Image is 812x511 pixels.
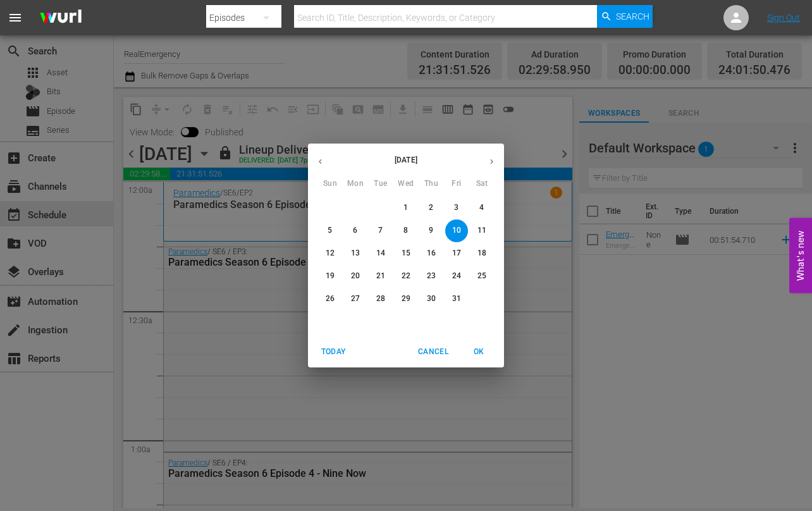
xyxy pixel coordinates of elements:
span: Search [616,5,649,28]
button: 19 [319,265,341,288]
button: Cancel [413,342,453,362]
button: 31 [445,288,468,311]
button: 30 [420,288,443,311]
p: 20 [351,271,360,281]
span: Mon [344,178,367,190]
button: 13 [344,242,367,265]
button: 2 [420,197,443,219]
button: 3 [445,197,468,219]
p: 11 [477,225,486,236]
button: 29 [395,288,417,311]
button: 5 [319,219,341,242]
span: Cancel [418,345,448,359]
p: 30 [427,293,436,304]
button: 14 [369,242,392,265]
span: Fri [445,178,468,190]
p: 29 [402,293,410,304]
button: 11 [471,219,493,242]
p: 22 [402,271,410,281]
p: 13 [351,248,360,259]
p: 25 [477,271,486,281]
button: 28 [369,288,392,311]
button: 12 [319,242,341,265]
button: Today [313,342,354,362]
button: 18 [471,242,493,265]
span: Sun [319,178,341,190]
p: 8 [403,225,408,236]
p: 6 [353,225,357,236]
p: 9 [429,225,433,236]
p: 7 [378,225,383,236]
button: 23 [420,265,443,288]
p: [DATE] [333,154,479,166]
p: 10 [452,225,461,236]
button: 1 [395,197,417,219]
p: 1 [403,202,408,213]
p: 18 [477,248,486,259]
button: 22 [395,265,417,288]
button: 7 [369,219,392,242]
button: 17 [445,242,468,265]
p: 14 [376,248,385,259]
p: 24 [452,271,461,281]
button: 6 [344,219,367,242]
p: 5 [328,225,332,236]
span: Today [318,345,348,359]
button: 26 [319,288,341,311]
button: 10 [445,219,468,242]
p: 28 [376,293,385,304]
button: Open Feedback Widget [789,218,812,293]
span: Thu [420,178,443,190]
span: menu [8,10,23,25]
span: OK [464,345,494,359]
p: 12 [326,248,335,259]
a: Sign Out [767,13,800,23]
button: 9 [420,219,443,242]
button: 16 [420,242,443,265]
button: 27 [344,288,367,311]
button: 4 [471,197,493,219]
p: 19 [326,271,335,281]
button: 21 [369,265,392,288]
img: ans4CAIJ8jUAAAAAAAAAAAAAAAAAAAAAAAAgQb4GAAAAAAAAAAAAAAAAAAAAAAAAJMjXAAAAAAAAAAAAAAAAAAAAAAAAgAT5G... [30,3,91,33]
button: 20 [344,265,367,288]
button: 15 [395,242,417,265]
p: 31 [452,293,461,304]
p: 21 [376,271,385,281]
button: 24 [445,265,468,288]
span: Tue [369,178,392,190]
p: 27 [351,293,360,304]
p: 3 [454,202,458,213]
button: 25 [471,265,493,288]
span: Sat [471,178,493,190]
p: 23 [427,271,436,281]
p: 15 [402,248,410,259]
button: 8 [395,219,417,242]
button: OK [458,342,499,362]
span: Wed [395,178,417,190]
p: 17 [452,248,461,259]
p: 2 [429,202,433,213]
p: 26 [326,293,335,304]
p: 16 [427,248,436,259]
p: 4 [479,202,484,213]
